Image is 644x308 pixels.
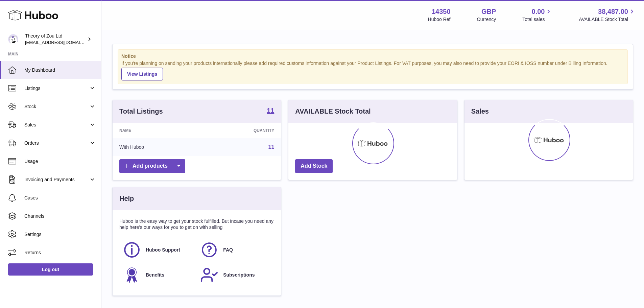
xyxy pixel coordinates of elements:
a: Benefits [123,266,193,284]
span: AVAILABLE Stock Total [579,16,636,23]
a: FAQ [200,241,271,259]
td: With Huboo [113,138,201,156]
a: Add Stock [295,159,333,173]
a: 38,487.00 AVAILABLE Stock Total [579,7,636,23]
div: Huboo Ref [428,16,451,23]
span: Cases [24,195,96,201]
span: Subscriptions [223,272,255,278]
strong: Notice [121,53,624,60]
a: Log out [8,263,93,276]
a: 0.00 Total sales [522,7,552,23]
span: 0.00 [532,7,545,16]
strong: 14350 [432,7,451,16]
a: 11 [268,144,275,150]
span: Sales [24,122,89,128]
span: My Dashboard [24,67,96,73]
a: Huboo Support [123,241,193,259]
span: FAQ [223,247,233,253]
p: Huboo is the easy way to get your stock fulfilled. But incase you need any help here's our ways f... [119,218,274,231]
a: View Listings [121,68,163,80]
div: Currency [477,16,496,23]
span: Returns [24,250,96,256]
h3: Total Listings [119,107,163,116]
span: [EMAIL_ADDRESS][DOMAIN_NAME] [25,40,99,45]
div: Theory of Zou Ltd [25,33,86,46]
span: Total sales [522,16,552,23]
span: Usage [24,158,96,165]
h3: AVAILABLE Stock Total [295,107,371,116]
span: Benefits [146,272,164,278]
strong: 11 [267,107,274,114]
img: internalAdmin-14350@internal.huboo.com [8,34,18,44]
th: Quantity [201,123,281,138]
a: Subscriptions [200,266,271,284]
span: Channels [24,213,96,219]
th: Name [113,123,201,138]
h3: Help [119,194,134,203]
span: Invoicing and Payments [24,176,89,183]
div: If you're planning on sending your products internationally please add required customs informati... [121,60,624,80]
span: Huboo Support [146,247,180,253]
h3: Sales [471,107,489,116]
a: Add products [119,159,185,173]
span: Settings [24,231,96,238]
span: Orders [24,140,89,146]
strong: GBP [481,7,496,16]
span: Stock [24,103,89,110]
span: Listings [24,85,89,92]
a: 11 [267,107,274,115]
span: 38,487.00 [598,7,628,16]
